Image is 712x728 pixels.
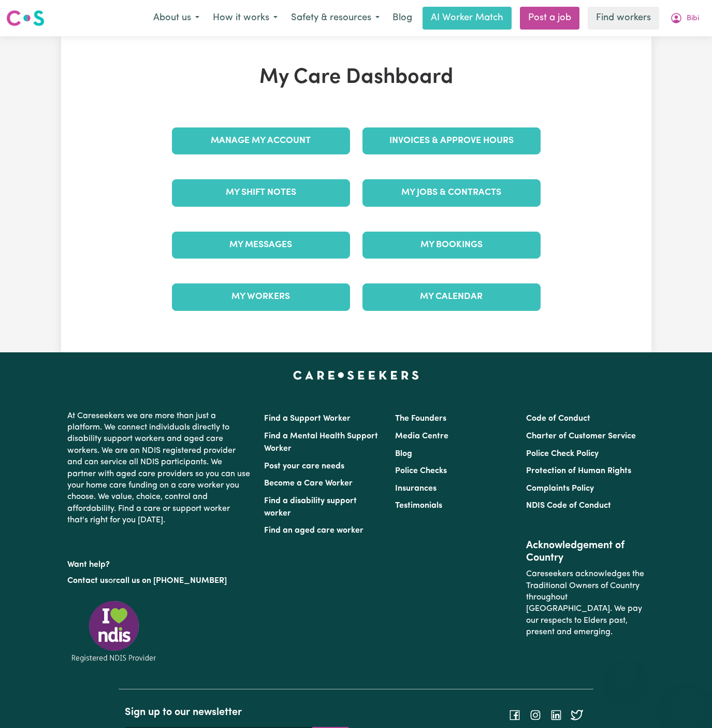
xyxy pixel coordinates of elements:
[395,450,412,458] a: Blog
[166,65,547,90] h1: My Care Dashboard
[264,415,351,423] a: Find a Support Worker
[206,7,284,29] button: How it works
[172,232,350,259] a: My Messages
[526,484,594,493] a: Complaints Policy
[588,7,659,30] a: Find workers
[386,7,418,30] a: Blog
[172,283,350,310] a: My Workers
[362,232,541,259] a: My Bookings
[526,415,590,423] a: Code of Conduct
[147,7,206,29] button: About us
[526,539,645,564] h2: Acknowledgement of Country
[526,467,631,475] a: Protection of Human Rights
[6,9,45,27] img: Careseekers logo
[520,7,579,30] a: Post a job
[172,179,350,206] a: My Shift Notes
[395,432,448,440] a: Media Centre
[571,711,583,719] a: Follow Careseekers on Twitter
[264,497,357,518] a: Find a disability support worker
[362,283,541,310] a: My Calendar
[125,706,350,719] h2: Sign up to our newsletter
[550,711,562,719] a: Follow Careseekers on LinkedIn
[671,687,704,720] iframe: Button to launch messaging window
[67,406,252,531] p: At Careseekers we are more than just a platform. We connect individuals directly to disability su...
[395,467,447,475] a: Police Checks
[264,462,344,470] a: Post your care needs
[526,564,645,642] p: Careseekers acknowledges the Traditional Owners of Country throughout [GEOGRAPHIC_DATA]. We pay o...
[615,662,636,682] iframe: Close message
[67,571,252,591] p: or
[395,415,446,423] a: The Founders
[67,599,161,664] img: Registered NDIS provider
[526,502,611,510] a: NDIS Code of Conduct
[67,555,252,570] p: Want help?
[395,502,442,510] a: Testimonials
[6,6,45,30] a: Careseekers logo
[423,7,512,30] a: AI Worker Match
[663,7,706,29] button: My Account
[172,127,350,154] a: Manage My Account
[284,7,386,29] button: Safety & resources
[116,577,227,585] a: call us on [PHONE_NUMBER]
[264,432,378,453] a: Find a Mental Health Support Worker
[362,127,541,154] a: Invoices & Approve Hours
[529,711,542,719] a: Follow Careseekers on Instagram
[264,526,364,535] a: Find an aged care worker
[293,371,419,379] a: Careseekers home page
[526,432,636,440] a: Charter of Customer Service
[67,577,108,585] a: Contact us
[395,484,437,493] a: Insurances
[687,13,699,24] span: Bibi
[264,479,353,488] a: Become a Care Worker
[508,711,521,719] a: Follow Careseekers on Facebook
[362,179,541,206] a: My Jobs & Contracts
[526,450,599,458] a: Police Check Policy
